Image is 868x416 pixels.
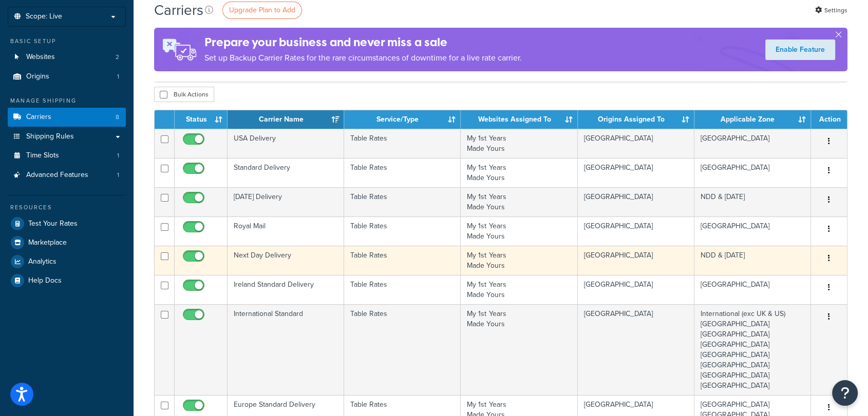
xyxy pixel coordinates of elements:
[694,246,811,275] td: NDD & [DATE]
[344,216,461,246] td: Table Rates
[765,39,835,60] a: Enable Feature
[811,110,847,129] th: Action
[578,158,694,187] td: [GEOGRAPHIC_DATA]
[344,275,461,304] td: Table Rates
[461,304,577,395] td: My 1st Years Made Yours
[461,187,577,216] td: My 1st Years Made Yours
[117,151,119,160] span: 1
[694,304,811,395] td: International (exc UK & US) [GEOGRAPHIC_DATA] [GEOGRAPHIC_DATA] [GEOGRAPHIC_DATA] [GEOGRAPHIC_DAT...
[578,246,694,275] td: [GEOGRAPHIC_DATA]
[694,275,811,304] td: [GEOGRAPHIC_DATA]
[344,187,461,216] td: Table Rates
[8,166,126,185] li: Advanced Features
[228,158,344,187] td: Standard Delivery
[8,233,126,252] a: Marketplace
[8,37,126,46] div: Basic Setup
[8,146,126,165] li: Time Slots
[26,132,74,141] span: Shipping Rules
[461,275,577,304] td: My 1st Years Made Yours
[8,67,126,86] a: Origins 1
[578,304,694,395] td: [GEOGRAPHIC_DATA]
[8,108,126,127] a: Carriers 8
[8,48,126,67] li: Websites
[28,220,78,228] span: Test Your Rates
[228,187,344,216] td: [DATE] Delivery
[461,129,577,158] td: My 1st Years Made Yours
[26,12,62,21] span: Scope: Live
[461,110,577,129] th: Websites Assigned To: activate to sort column ascending
[8,146,126,165] a: Time Slots 1
[228,304,344,395] td: International Standard
[8,96,126,105] div: Manage Shipping
[8,203,126,212] div: Resources
[344,158,461,187] td: Table Rates
[694,187,811,216] td: NDD & [DATE]
[694,129,811,158] td: [GEOGRAPHIC_DATA]
[8,127,126,146] a: Shipping Rules
[694,216,811,246] td: [GEOGRAPHIC_DATA]
[154,87,214,102] button: Bulk Actions
[26,53,55,62] span: Websites
[228,246,344,275] td: Next Day Delivery
[117,72,119,81] span: 1
[694,158,811,187] td: [GEOGRAPHIC_DATA]
[222,2,302,19] a: Upgrade Plan to Add
[229,5,295,15] span: Upgrade Plan to Add
[461,246,577,275] td: My 1st Years Made Yours
[8,214,126,233] a: Test Your Rates
[578,216,694,246] td: [GEOGRAPHIC_DATA]
[8,271,126,290] a: Help Docs
[26,151,59,160] span: Time Slots
[8,48,126,67] a: Websites 2
[832,380,858,406] button: Open Resource Center
[204,51,522,65] p: Set up Backup Carrier Rates for the rare circumstances of downtime for a live rate carrier.
[228,129,344,158] td: USA Delivery
[116,53,119,62] span: 2
[116,113,119,122] span: 8
[154,28,204,71] img: ad-rules-rateshop-fe6ec290ccb7230408bd80ed9643f0289d75e0ffd9eb532fc0e269fcd187b520.png
[344,110,461,129] th: Service/Type: activate to sort column ascending
[28,257,56,266] span: Analytics
[8,108,126,127] li: Carriers
[28,276,62,285] span: Help Docs
[461,158,577,187] td: My 1st Years Made Yours
[578,110,694,129] th: Origins Assigned To: activate to sort column ascending
[26,72,49,81] span: Origins
[228,216,344,246] td: Royal Mail
[344,246,461,275] td: Table Rates
[815,3,847,17] a: Settings
[694,110,811,129] th: Applicable Zone: activate to sort column ascending
[461,216,577,246] td: My 1st Years Made Yours
[26,171,88,180] span: Advanced Features
[117,171,119,180] span: 1
[578,275,694,304] td: [GEOGRAPHIC_DATA]
[8,252,126,271] a: Analytics
[578,129,694,158] td: [GEOGRAPHIC_DATA]
[578,187,694,216] td: [GEOGRAPHIC_DATA]
[228,275,344,304] td: Ireland Standard Delivery
[204,34,522,51] h4: Prepare your business and never miss a sale
[26,113,51,122] span: Carriers
[28,239,67,247] span: Marketplace
[8,166,126,185] a: Advanced Features 1
[344,129,461,158] td: Table Rates
[344,304,461,395] td: Table Rates
[228,110,344,129] th: Carrier Name: activate to sort column ascending
[175,110,228,129] th: Status: activate to sort column ascending
[8,67,126,86] li: Origins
